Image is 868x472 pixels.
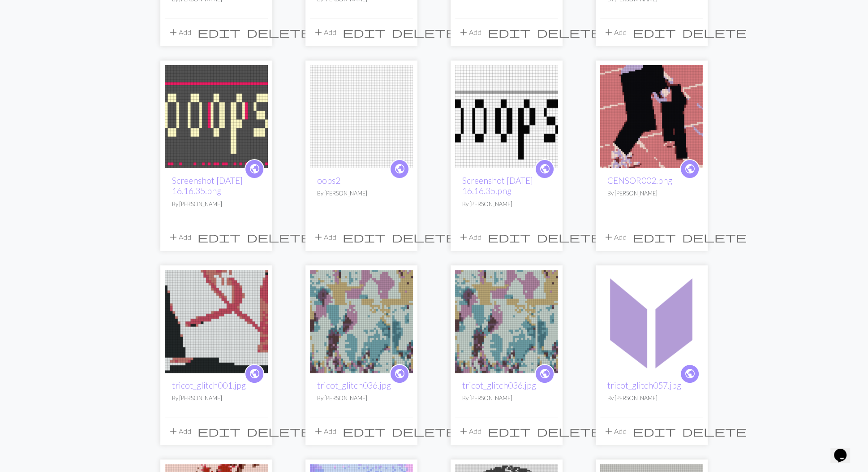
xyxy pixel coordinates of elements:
img: oops2 [310,65,413,168]
a: public [680,159,700,179]
img: CENSOR002.png [600,65,703,168]
a: public [245,159,264,179]
a: tricot_glitch057.jpg [607,380,681,390]
button: Add [455,229,485,246]
button: Delete [244,423,314,440]
a: public [535,364,554,384]
button: Add [310,229,339,246]
button: Edit [630,229,679,246]
a: public [680,364,700,384]
button: Edit [630,24,679,41]
button: Add [165,229,194,246]
iframe: chat widget [830,436,859,463]
button: Edit [485,423,534,440]
a: tricot_glitch057.jpg [600,316,703,325]
button: Add [165,24,194,41]
a: oops2 [310,111,413,120]
button: Add [455,24,485,41]
button: Add [600,423,630,440]
span: add [168,231,179,243]
span: delete [537,231,602,243]
span: public [394,162,405,176]
button: Delete [244,229,314,246]
span: delete [247,425,311,437]
p: By [PERSON_NAME] [462,200,551,208]
button: Delete [679,24,750,41]
button: Edit [339,229,389,246]
span: public [539,367,550,381]
a: Screenshot 2025-07-19 at 16.16.35.png [455,111,558,120]
span: edit [198,425,241,437]
span: delete [682,231,747,243]
button: Add [455,423,485,440]
a: public [245,364,264,384]
a: tricot_glitch036.jpg [462,380,536,390]
img: Screenshot 2025-07-19 at 16.16.35.png [165,65,268,168]
span: public [394,367,405,381]
button: Edit [194,423,244,440]
a: Screenshot [DATE] 16.16.35.png [172,175,243,196]
span: edit [198,26,241,39]
a: CENSOR002.png [607,175,672,186]
button: Edit [339,24,389,41]
span: edit [343,231,386,243]
p: By [PERSON_NAME] [607,189,696,198]
button: Delete [679,229,750,246]
i: public [684,365,696,383]
p: By [PERSON_NAME] [607,394,696,403]
button: Delete [534,229,605,246]
button: Delete [679,423,750,440]
i: Edit [343,232,386,242]
button: Delete [534,24,605,41]
i: public [539,365,550,383]
img: tricot_glitch036.jpg [455,270,558,373]
p: By [PERSON_NAME] [172,394,261,403]
span: edit [488,26,531,39]
a: Screenshot 2025-07-19 at 16.16.35.png [165,111,268,120]
p: By [PERSON_NAME] [462,394,551,403]
button: Edit [485,24,534,41]
button: Edit [339,423,389,440]
span: add [603,425,614,437]
img: tricot_glitch036.jpg [310,270,413,373]
button: Edit [194,229,244,246]
i: Edit [488,426,531,437]
span: edit [633,231,676,243]
a: tricot_glitch001.jpg [172,380,246,390]
span: add [458,425,469,437]
span: add [603,231,614,243]
span: edit [633,26,676,39]
a: CENSOR002.png [600,111,703,120]
p: By [PERSON_NAME] [172,200,261,208]
button: Delete [244,24,314,41]
p: By [PERSON_NAME] [317,189,406,198]
span: edit [198,231,241,243]
a: public [390,364,409,384]
span: add [313,425,324,437]
span: add [458,231,469,243]
i: public [249,160,260,178]
i: public [394,160,405,178]
span: add [603,26,614,39]
i: Edit [633,232,676,242]
button: Add [310,24,339,41]
i: Edit [343,27,386,38]
a: tricot_glitch036.jpg [455,316,558,325]
span: public [684,162,696,176]
i: public [684,160,696,178]
i: Edit [488,232,531,242]
button: Add [310,423,339,440]
img: tricot_glitch057.jpg [600,270,703,373]
i: Edit [343,426,386,437]
img: tricot_glitch001.jpg [165,270,268,373]
span: add [168,425,179,437]
i: Edit [198,426,241,437]
p: By [PERSON_NAME] [317,394,406,403]
button: Delete [389,423,460,440]
a: tricot_glitch036.jpg [310,316,413,325]
i: Edit [198,27,241,38]
a: oops2 [317,175,340,186]
span: delete [392,26,456,39]
span: public [539,162,550,176]
i: Edit [633,426,676,437]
